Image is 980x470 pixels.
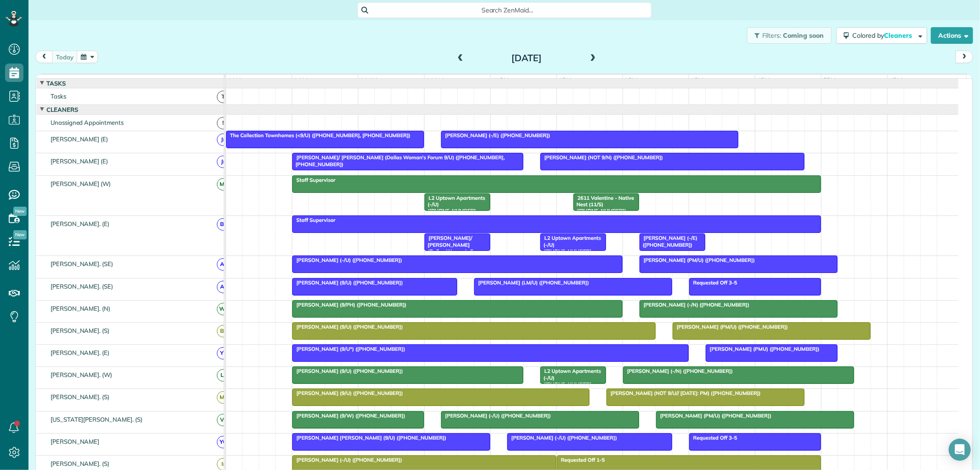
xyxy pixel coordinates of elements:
[705,346,820,352] span: [PERSON_NAME] (PMU) ([PHONE_NUMBER])
[292,154,505,167] span: [PERSON_NAME]/ [PERSON_NAME] (Dallas Woman's Forum 9/U) ([PHONE_NUMBER], [PHONE_NUMBER])
[540,235,601,261] span: L2 Uptown Apartments (-/U) ([PHONE_NUMBER], [PHONE_NUMBER])
[689,435,738,441] span: Requested Off 3-5
[783,31,824,40] span: Coming soon
[573,195,634,215] span: 2611 Valentine - Native Nest (11/S) ([PHONE_NUMBER])
[689,279,738,286] span: Requested Off 3-5
[217,91,229,103] span: T
[507,435,617,441] span: [PERSON_NAME] (-/U) ([PHONE_NUMBER])
[13,230,27,239] span: New
[217,436,229,448] span: YC
[49,349,111,356] span: [PERSON_NAME]. (E)
[639,235,697,248] span: [PERSON_NAME] (-/E) ([PHONE_NUMBER])
[49,180,113,187] span: [PERSON_NAME] (W)
[836,27,927,44] button: Colored byCleaners
[52,51,78,63] button: today
[425,76,445,84] span: 11am
[424,195,485,221] span: L2 Uptown Apartments (-/U) ([PHONE_NUMBER], [PHONE_NUMBER])
[821,76,838,84] span: 5pm
[540,368,601,394] span: L2 Uptown Apartments (-/U) ([PHONE_NUMBER], [PHONE_NUMBER])
[217,117,229,129] span: !
[292,412,406,419] span: [PERSON_NAME] (9/W) ([PHONE_NUMBER])
[217,156,229,168] span: J(
[852,31,915,40] span: Colored by
[491,76,510,84] span: 12pm
[292,390,403,396] span: [PERSON_NAME] (9/U) ([PHONE_NUMBER])
[49,327,111,334] span: [PERSON_NAME]. (S)
[424,235,486,274] span: [PERSON_NAME]/ [PERSON_NAME] (Dallas Woman's Forum 9/U) ([PHONE_NUMBER], [PHONE_NUMBER])
[469,53,584,63] h2: [DATE]
[49,283,115,290] span: [PERSON_NAME]. (SE)
[762,31,782,40] span: Filters:
[884,31,913,40] span: Cleaners
[292,76,309,84] span: 9am
[49,220,111,227] span: [PERSON_NAME]. (E)
[292,324,403,330] span: [PERSON_NAME] (9/U) ([PHONE_NUMBER])
[217,414,229,426] span: V(
[540,154,663,161] span: [PERSON_NAME] (NOT 9/N) ([PHONE_NUMBER])
[49,135,110,143] span: [PERSON_NAME] (E)
[217,218,229,231] span: B(
[639,302,750,308] span: [PERSON_NAME] (-/N) ([PHONE_NUMBER])
[292,177,336,183] span: Staff Supervisor
[623,76,639,84] span: 2pm
[49,157,110,165] span: [PERSON_NAME] (E)
[35,51,53,63] button: prev
[441,412,551,419] span: [PERSON_NAME] (-/U) ([PHONE_NUMBER])
[49,93,68,100] span: Tasks
[45,106,80,113] span: Cleaners
[623,368,733,374] span: [PERSON_NAME] (-/N) ([PHONE_NUMBER])
[656,412,772,419] span: [PERSON_NAME] (PM/U) ([PHONE_NUMBER])
[292,457,402,463] span: [PERSON_NAME] (-/U) ([PHONE_NUMBER])
[931,27,973,44] button: Actions
[292,257,402,263] span: [PERSON_NAME] (-/U) ([PHONE_NUMBER])
[755,76,771,84] span: 4pm
[217,178,229,191] span: M(
[217,325,229,337] span: B(
[217,303,229,315] span: W(
[217,369,229,382] span: L(
[226,132,411,139] span: The Collection Townhomes (<9/U) ([PHONE_NUMBER], [PHONE_NUMBER])
[49,438,102,445] span: [PERSON_NAME]
[689,76,705,84] span: 3pm
[217,347,229,360] span: Y(
[217,133,229,146] span: J(
[13,207,27,216] span: New
[292,217,336,223] span: Staff Supervisor
[639,257,755,263] span: [PERSON_NAME] (PM/U) ([PHONE_NUMBER])
[49,371,114,378] span: [PERSON_NAME]. (W)
[49,119,125,126] span: Unassigned Appointments
[956,51,973,63] button: next
[888,76,904,84] span: 6pm
[49,260,115,267] span: [PERSON_NAME]. (SE)
[217,391,229,404] span: M(
[49,460,111,467] span: [PERSON_NAME]. (S)
[226,76,243,84] span: 8am
[217,258,229,271] span: A(
[49,305,112,312] span: [PERSON_NAME]. (N)
[292,346,406,352] span: [PERSON_NAME] (9/U*) ([PHONE_NUMBER])
[358,76,379,84] span: 10am
[949,439,971,461] div: Open Intercom Messenger
[292,302,407,308] span: [PERSON_NAME] (9/PH) ([PHONE_NUMBER])
[217,281,229,293] span: A(
[441,132,551,139] span: [PERSON_NAME] (-/E) ([PHONE_NUMBER])
[606,390,761,396] span: [PERSON_NAME] (NOT 9/U// [DATE]: PM) ([PHONE_NUMBER])
[49,416,144,423] span: [US_STATE][PERSON_NAME]. (S)
[474,279,589,286] span: [PERSON_NAME] (LM/U) ([PHONE_NUMBER])
[45,80,68,87] span: Tasks
[292,435,447,441] span: [PERSON_NAME] [PERSON_NAME] (9/U) ([PHONE_NUMBER])
[556,457,606,463] span: Requested Off 1-5
[292,368,403,374] span: [PERSON_NAME] (9/U) ([PHONE_NUMBER])
[292,279,403,286] span: [PERSON_NAME] (9/U) ([PHONE_NUMBER])
[672,324,788,330] span: [PERSON_NAME] (PM/U) ([PHONE_NUMBER])
[49,393,111,400] span: [PERSON_NAME]. (S)
[557,76,573,84] span: 1pm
